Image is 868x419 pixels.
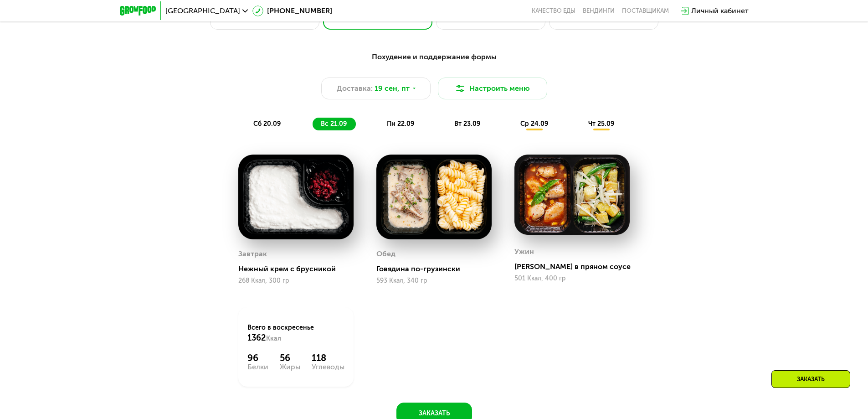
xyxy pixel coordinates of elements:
div: 96 [247,352,268,363]
div: Ужин [514,245,534,259]
span: [GEOGRAPHIC_DATA] [165,7,240,15]
span: ср 24.09 [520,120,548,128]
div: Обед [376,247,395,261]
div: Заказать [771,370,850,388]
div: 593 Ккал, 340 гр [376,277,492,285]
span: 19 сен, пт [375,83,410,94]
div: поставщикам [622,7,669,15]
span: пн 22.09 [387,120,414,128]
a: [PHONE_NUMBER] [252,5,332,16]
div: Личный кабинет [691,5,749,16]
span: чт 25.09 [588,120,614,128]
div: Говядина по-грузински [376,264,499,274]
div: Всего в воскресенье [247,323,344,343]
button: Настроить меню [438,78,547,99]
span: 1362 [247,333,266,343]
div: Углеводы [312,363,344,371]
a: Качество еды [532,7,575,15]
a: Вендинги [583,7,615,15]
div: Завтрак [238,247,267,261]
span: вт 23.09 [454,120,480,128]
div: 268 Ккал, 300 гр [238,277,354,285]
div: Жиры [280,363,300,371]
span: вс 21.09 [321,120,347,128]
div: 56 [280,352,300,363]
div: Похудение и поддержание формы [164,52,704,63]
div: 118 [312,352,344,363]
div: 501 Ккал, 400 гр [514,275,630,282]
div: Белки [247,363,268,371]
span: Доставка: [337,83,373,94]
span: сб 20.09 [253,120,281,128]
div: Нежный крем с брусникой [238,264,361,274]
span: Ккал [266,335,281,342]
div: [PERSON_NAME] в пряном соусе [514,262,637,271]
